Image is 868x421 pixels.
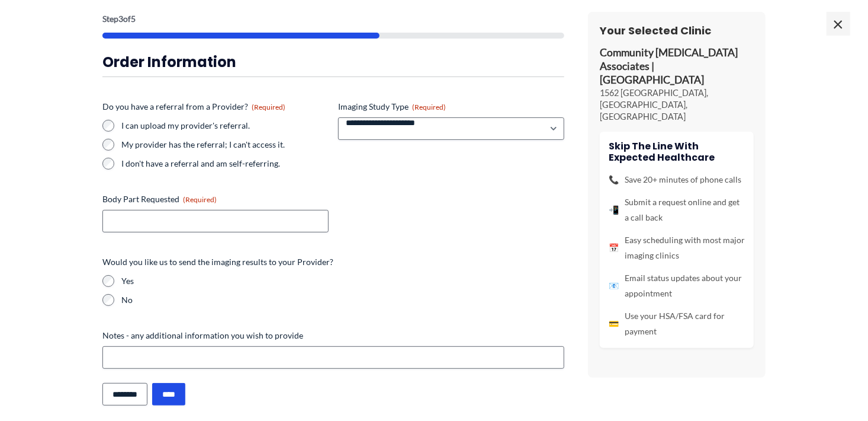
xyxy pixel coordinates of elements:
p: Step of [102,15,564,23]
label: My provider has the referral; I can't access it. [121,139,329,151]
span: 📧 [609,278,619,294]
h3: Order Information [102,53,564,71]
li: Save 20+ minutes of phone calls [609,172,745,187]
span: 📲 [609,202,619,218]
span: (Required) [183,195,217,204]
label: Notes - any additional information you wish to provide [102,330,564,342]
span: (Required) [252,103,285,111]
li: Easy scheduling with most major imaging clinics [609,232,745,263]
li: Email status updates about your appointment [609,270,745,301]
span: 💳 [609,316,619,331]
span: 📅 [609,240,619,256]
span: 📞 [609,172,619,187]
p: Community [MEDICAL_DATA] Associates | [GEOGRAPHIC_DATA] [600,46,754,87]
li: Use your HSA/FSA card for payment [609,308,745,339]
label: I don't have a referral and am self-referring. [121,158,329,170]
span: (Required) [412,103,446,111]
span: × [827,12,850,36]
span: 5 [131,14,136,24]
label: Imaging Study Type [338,101,564,113]
label: Body Part Requested [102,193,329,205]
h3: Your Selected Clinic [600,24,754,37]
label: No [121,294,564,306]
label: Yes [121,275,564,287]
h4: Skip the line with Expected Healthcare [609,141,745,163]
span: 3 [118,14,123,24]
legend: Would you like us to send the imaging results to your Provider? [102,256,333,268]
label: I can upload my provider's referral. [121,120,329,132]
li: Submit a request online and get a call back [609,194,745,225]
legend: Do you have a referral from a Provider? [102,101,285,113]
p: 1562 [GEOGRAPHIC_DATA], [GEOGRAPHIC_DATA], [GEOGRAPHIC_DATA] [600,87,754,123]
